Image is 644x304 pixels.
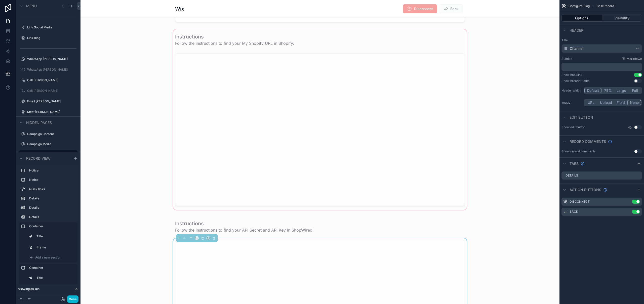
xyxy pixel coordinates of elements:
label: Link Blog [27,36,76,40]
label: Header width [561,89,582,93]
label: Notice [29,178,75,182]
label: Details [29,215,75,219]
label: Show edit button [561,125,585,129]
div: Show record comments [561,149,596,153]
label: Email [PERSON_NAME] [27,99,76,103]
label: Title [36,276,74,280]
button: 75% [601,88,614,93]
button: None [627,100,641,105]
span: Record comments [570,139,606,144]
button: Default [584,88,601,93]
label: WhatsApp [PERSON_NAME] [27,57,76,61]
button: Visibility [602,15,642,22]
span: Header [570,28,583,33]
button: Channel [561,44,642,53]
button: Field [614,100,628,105]
label: Campaign Media [27,142,76,146]
span: Viewing as Iain [18,287,39,291]
label: Back [570,210,578,214]
label: Details [29,196,75,200]
label: Container [29,224,75,228]
span: Tabs [570,161,579,166]
span: Add a new section [35,255,61,259]
span: Record view [26,156,51,161]
span: Edit button [570,115,593,120]
button: Options [561,15,602,22]
div: Show backlink [561,73,582,77]
span: Channel [570,46,583,51]
button: Upload [598,100,614,105]
label: Call [PERSON_NAME] [27,89,76,93]
label: Details [29,206,75,210]
button: Full [628,88,641,93]
span: Hidden pages [26,120,52,125]
h1: Wix [175,5,184,12]
span: Base record [597,4,614,8]
label: Disconnect [570,200,590,204]
span: Markdown [627,57,642,61]
span: Menu [26,4,37,9]
div: scrollable content [16,164,80,286]
label: Image [561,101,582,105]
label: Title [561,38,642,42]
label: Campaign Content [27,132,76,136]
label: Call [PERSON_NAME] [27,78,76,82]
label: Title [36,234,74,238]
label: WhatsApp [PERSON_NAME] [27,68,76,72]
button: Done [67,295,78,303]
label: Meet [PERSON_NAME] [27,110,76,114]
span: Action buttons [570,187,601,192]
label: Quick links [29,187,75,191]
label: Subtitle [561,57,572,61]
button: Large [614,88,628,93]
span: Configure Blog [569,4,590,8]
label: Details [566,173,578,178]
div: Show breadcrumbs [561,79,589,83]
label: Container [29,266,75,270]
label: Link Social Media [27,25,76,29]
button: URL [584,100,598,105]
label: iframe [36,245,74,249]
a: Markdown [622,57,642,61]
label: Notice [29,168,75,172]
div: scrollable content [561,63,642,71]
